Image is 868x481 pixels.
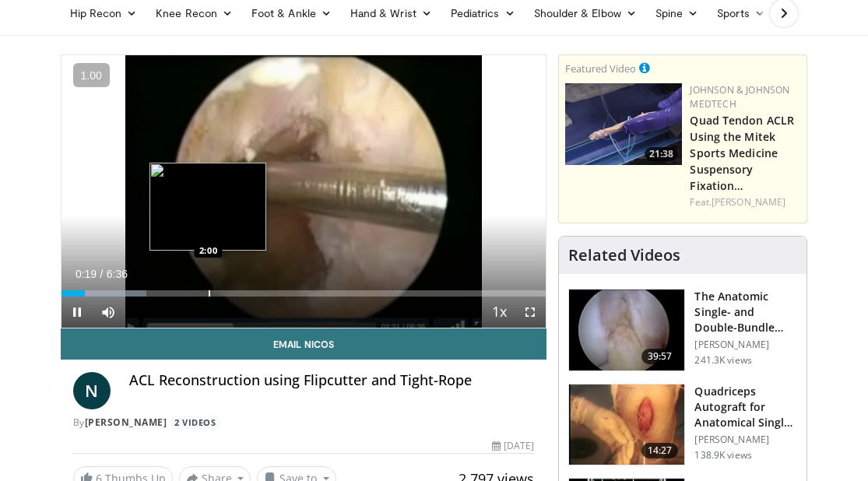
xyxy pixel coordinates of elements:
a: [PERSON_NAME] [85,416,167,429]
h3: The Anatomic Single- and Double-Bundle ACL Reconstruction Flowchart [694,289,797,335]
small: Featured Video [565,61,636,75]
span: / [100,268,104,280]
button: Playback Rate [483,297,515,328]
p: 241.3K views [694,354,751,367]
a: Johnson & Johnson MedTech [690,83,789,111]
p: [PERSON_NAME] [694,434,797,446]
span: 21:38 [645,147,678,161]
video-js: Video Player [61,55,546,328]
a: 2 Videos [170,416,221,429]
p: [PERSON_NAME] [694,339,797,351]
h4: Related Videos [568,246,680,265]
img: Fu_0_3.png.150x105_q85_crop-smart_upscale.jpg [569,290,684,370]
a: Quad Tendon ACLR Using the Mitek Sports Medicine Suspensory Fixation… [690,113,794,193]
p: 138.9K views [694,449,751,462]
button: Mute [93,297,124,328]
div: Feat. [690,195,800,209]
div: By [73,416,535,430]
img: b78fd9da-dc16-4fd1-a89d-538d899827f1.150x105_q85_crop-smart_upscale.jpg [565,83,682,165]
a: 14:27 Quadriceps Autograft for Anatomical Single and Double Bundle ACL Rec… [PERSON_NAME] 138.9K ... [568,384,797,466]
a: 21:38 [565,83,682,165]
a: Email Nicos [61,328,547,360]
a: 39:57 The Anatomic Single- and Double-Bundle ACL Reconstruction Flowchart [PERSON_NAME] 241.3K views [568,289,797,371]
span: 39:57 [641,349,679,364]
span: 6:36 [107,268,128,280]
a: N [73,372,111,409]
a: [PERSON_NAME] [712,195,785,209]
h4: ACL Reconstruction using Flipcutter and Tight-Rope [129,372,535,389]
div: Progress Bar [61,290,546,297]
div: [DATE] [492,439,534,453]
img: 281064_0003_1.png.150x105_q85_crop-smart_upscale.jpg [569,384,684,465]
button: Fullscreen [515,297,546,328]
span: 14:27 [641,443,679,458]
span: 0:19 [76,268,97,280]
h3: Quadriceps Autograft for Anatomical Single and Double Bundle ACL Rec… [694,384,797,430]
img: image.jpeg [149,163,266,251]
button: Pause [61,297,93,328]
